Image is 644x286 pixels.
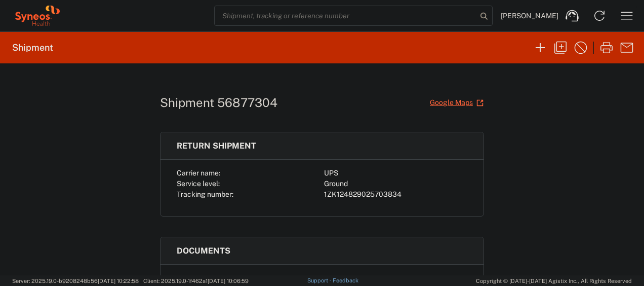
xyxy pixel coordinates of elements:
[501,11,558,20] span: [PERSON_NAME]
[177,180,220,188] span: Service level:
[98,278,139,284] span: [DATE] 10:22:58
[476,276,632,285] span: Copyright © [DATE]-[DATE] Agistix Inc., All Rights Reserved
[143,278,249,284] span: Client: 2025.19.0-1f462a1
[215,6,477,25] input: Shipment, tracking or reference number
[12,278,139,284] span: Server: 2025.19.0-b9208248b56
[324,189,467,200] div: 1ZK124829025703834
[177,246,230,256] span: Documents
[324,168,467,178] div: UPS
[177,190,233,198] span: Tracking number:
[307,277,333,283] a: Support
[12,42,53,54] h2: Shipment
[208,278,249,284] span: [DATE] 10:06:59
[324,178,467,189] div: Ground
[160,95,277,110] h1: Shipment 56877304
[177,169,220,177] span: Carrier name:
[429,94,484,112] a: Google Maps
[177,141,256,151] span: Return shipment
[333,277,358,283] a: Feedback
